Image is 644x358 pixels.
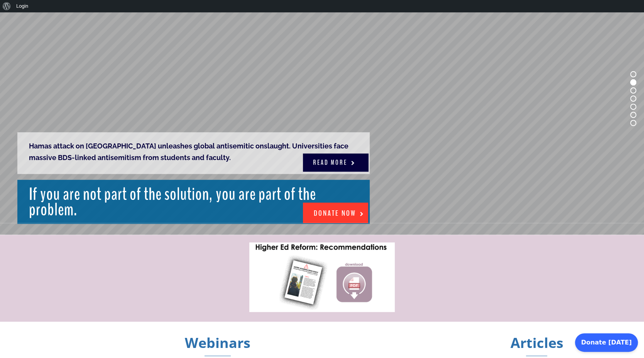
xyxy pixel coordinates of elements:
rs-layer: If you are not part of the solution, you are part of the problem. [17,180,370,224]
rs-layer: Hamas attack on [GEOGRAPHIC_DATA] unleashes global antisemitic onslaught. Universities face massi... [17,132,370,174]
span: Webinars [185,333,250,356]
span: Articles [510,333,563,356]
a: READ MORE [303,153,368,171]
a: DONATE NOW [303,203,368,223]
